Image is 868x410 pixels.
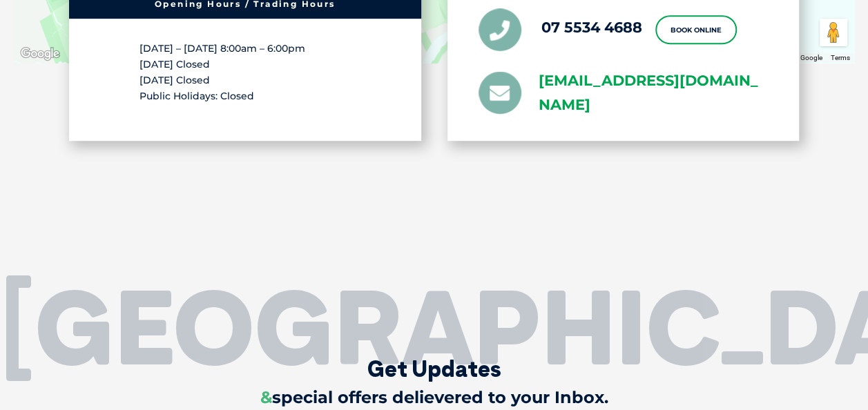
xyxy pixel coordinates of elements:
[655,15,737,44] a: Book Online
[541,19,642,36] a: 07 5534 4688
[20,389,849,406] p: special offers delievered to your Inbox.
[260,387,272,407] span: &
[539,69,769,117] a: [EMAIL_ADDRESS][DOMAIN_NAME]
[139,41,351,105] p: [DATE] – [DATE] 8:00am – 6:00pm [DATE] Closed [DATE] Closed Public Holidays: Closed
